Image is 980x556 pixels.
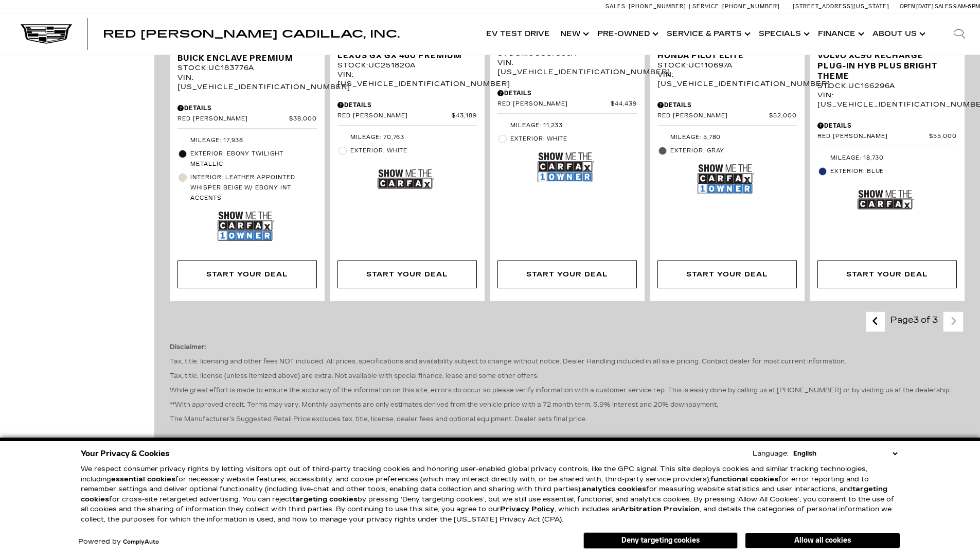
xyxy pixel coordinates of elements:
div: Stock : UC110697A [657,61,797,70]
strong: functional cookies [710,475,778,483]
span: $55,000 [929,133,957,141]
div: Search [939,13,980,55]
u: Privacy Policy [500,505,555,513]
span: Sales: [605,3,627,10]
div: Start Your Deal [177,260,317,288]
a: Pre-Owned [592,13,662,55]
a: Sales: [PHONE_NUMBER] [605,4,689,9]
div: Start Your Deal [657,260,797,288]
div: Language: [753,450,789,457]
div: VIN: [US_VEHICLE_IDENTIFICATION_NUMBER] [817,91,957,109]
div: Pricing Details - Pre-Owned 2022 Buick Enclave Premium [177,103,317,113]
a: Specials [754,13,813,55]
span: Red [PERSON_NAME] [657,112,769,120]
span: Your Privacy & Cookies [81,446,170,461]
span: Service: [692,3,721,10]
strong: essential cookies [111,475,175,483]
p: We respect consumer privacy rights by letting visitors opt out of third-party tracking cookies an... [81,464,900,525]
div: VIN: [US_VEHICLE_IDENTIFICATION_NUMBER] [497,58,637,77]
strong: targeting cookies [81,485,887,503]
select: Language Select [791,448,900,459]
div: Start Your Deal [817,260,957,288]
strong: Arbitration Provision [620,505,700,513]
a: Service: [PHONE_NUMBER] [689,4,782,9]
div: Start Your Deal [846,269,928,280]
span: [PHONE_NUMBER] [722,3,780,10]
strong: analytics cookies [582,485,646,493]
div: VIN: [US_VEHICLE_IDENTIFICATION_NUMBER] [337,70,477,89]
img: Show Me the CARFAX 1-Owner Badge [698,160,754,198]
button: Deny targeting cookies [583,532,738,549]
span: Red [PERSON_NAME] Cadillac, Inc. [103,28,400,40]
span: Exterior: Gray [670,146,797,156]
p: While great effort is made to ensure the accuracy of the information on this site, errors do occu... [170,386,965,395]
span: Exterior: Ebony Twilight Metallic [190,149,317,169]
p: Tax, title, licensing and other fees NOT included. All prices, specifications and availability su... [170,357,965,366]
a: Red [PERSON_NAME] $43,189 [337,112,477,120]
div: Start Your Deal [526,269,608,280]
span: Exterior: White [350,146,477,156]
a: Red [PERSON_NAME] $38,000 [177,115,317,123]
span: 9 AM-6 PM [953,3,980,10]
a: previous page [864,313,886,331]
span: $44,439 [611,100,637,108]
img: Show Me the CARFAX Badge [858,181,914,218]
div: Start Your Deal [366,269,448,280]
div: Pricing Details - Pre-Owned 2020 Lexus GX GX 460 Premium [337,100,477,110]
span: $38,000 [289,115,317,123]
img: Cadillac Dark Logo with Cadillac White Text [21,24,72,44]
span: $43,189 [452,112,477,120]
div: Start Your Deal [206,269,288,280]
span: Buick Enclave Premium [177,53,309,63]
a: EV Test Drive [481,13,555,55]
div: Stock : UC183776A [177,63,317,73]
span: Red [PERSON_NAME] [177,115,289,123]
p: **With approved credit. Terms may vary. Monthly payments are only estimates derived from the vehi... [170,400,965,409]
div: Stock : UC166296A [817,81,957,91]
a: [STREET_ADDRESS][US_STATE] [793,3,889,10]
a: About Us [867,13,929,55]
div: Page 3 of 3 [885,311,943,332]
div: The Manufacturer’s Suggested Retail Price excludes tax, title, license, dealer fees and optional ... [170,332,965,434]
p: Tax, title, license (unless itemized above) are extra. Not available with special finance, lease ... [170,371,965,380]
span: [PHONE_NUMBER] [629,3,686,10]
button: Allow all cookies [745,533,900,548]
span: $52,000 [769,112,797,120]
a: Red [PERSON_NAME] $52,000 [657,112,797,120]
img: Show Me the CARFAX Badge [378,160,434,198]
img: Show Me the CARFAX 1-Owner Badge [218,207,274,245]
span: Exterior: Blue [830,166,957,177]
div: Pricing Details - Pre-Owned 2025 Honda Pilot Elite [657,100,797,110]
a: Finance [813,13,867,55]
li: Mileage: 17,938 [177,134,317,147]
span: Interior: Leather Appointed Whisper Beige w/ Ebony Int accents [190,172,317,203]
span: Sales: [935,3,953,10]
div: Start Your Deal [497,260,637,288]
strong: Disclaimer: [170,343,206,351]
div: VIN: [US_VEHICLE_IDENTIFICATION_NUMBER] [657,70,797,89]
div: Pricing Details - Pre-Owned 2025 Toyota Crown Signia XLE [497,89,637,98]
span: Open [DATE] [900,3,934,10]
span: Red [PERSON_NAME] [337,112,452,120]
strong: targeting cookies [292,495,358,503]
li: Mileage: 11,233 [497,119,637,132]
span: Exterior: White [510,134,637,144]
span: Lexus GX GX 460 Premium [337,50,469,61]
span: Honda Pilot Elite [657,50,789,61]
li: Mileage: 5,780 [657,131,797,144]
a: New [555,13,592,55]
li: Mileage: 70,763 [337,131,477,144]
span: Red [PERSON_NAME] [817,133,929,141]
a: Red [PERSON_NAME] Cadillac, Inc. [103,29,400,39]
span: Red [PERSON_NAME] [497,100,611,108]
div: Stock : UC251820A [337,61,477,70]
a: Pre-Owned 2024Volvo XC90 Recharge Plug-In Hyb Plus Bright Theme [817,40,957,81]
span: Volvo XC90 Recharge Plug-In Hyb Plus Bright Theme [817,50,949,81]
a: Red [PERSON_NAME] $44,439 [497,100,637,108]
img: Show Me the CARFAX 1-Owner Badge [538,148,594,186]
li: Mileage: 18,730 [817,151,957,165]
div: Pricing Details - Pre-Owned 2024 Volvo XC90 Recharge Plug-In Hyb Plus Bright Theme [817,121,957,130]
div: VIN: [US_VEHICLE_IDENTIFICATION_NUMBER] [177,73,317,92]
div: Start Your Deal [686,269,768,280]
